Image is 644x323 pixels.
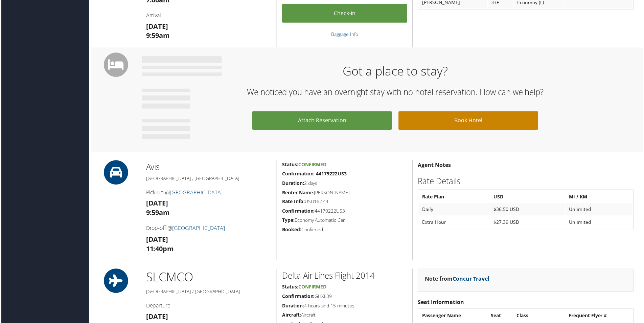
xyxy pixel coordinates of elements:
h5: 4 hours and 15 minutes [282,304,408,310]
strong: Note from [425,276,490,283]
td: Unlimited [567,204,634,216]
strong: Renter Name: [282,190,314,196]
strong: Confirmation: [282,294,315,301]
strong: 9:59am [145,31,169,40]
th: Passenger Name [419,311,487,323]
a: Concur Travel [453,276,490,283]
strong: Confirmation: 44179222US3 [282,171,347,177]
strong: Duration: [282,180,304,187]
strong: Seat Information [418,300,464,307]
h5: GHXL39 [282,294,408,301]
th: Seat [488,311,513,323]
strong: Duration: [282,304,304,310]
h4: Departure [145,303,271,310]
h5: Economy Automatic Car [282,218,408,224]
th: Rate Plan [419,191,490,203]
strong: [DATE] [145,313,167,322]
a: Attach Reservation [252,112,392,130]
td: $27.39 USD [491,217,566,229]
strong: Confirmation: [282,209,315,215]
h5: Confirmed [282,227,408,234]
th: USD [491,191,566,203]
strong: 9:59am [145,209,169,218]
h4: Arrival [145,12,271,19]
td: $36.50 USD [491,204,566,216]
a: [GEOGRAPHIC_DATA] [171,225,224,233]
strong: [DATE] [145,236,167,245]
strong: 11:40pm [145,245,173,254]
a: Check-in [282,4,408,23]
th: Frequent Flyer # [566,311,634,323]
td: Daily [419,204,490,216]
strong: Rate Info: [282,199,304,206]
strong: Aircraft: [282,313,301,319]
h2: Avis [145,162,271,173]
strong: Status: [282,162,298,168]
th: MI / KM [567,191,634,203]
h4: Drop-off @ [145,225,271,233]
td: Unlimited [567,217,634,229]
strong: Type: [282,218,294,224]
h5: USD162.44 [282,199,408,206]
strong: Booked: [282,227,301,234]
h2: Rate Details [418,176,635,188]
h5: [GEOGRAPHIC_DATA] / [GEOGRAPHIC_DATA] [145,289,271,296]
h5: [PERSON_NAME] [282,190,408,197]
h2: Delta Air Lines Flight 2014 [282,271,408,282]
a: [GEOGRAPHIC_DATA] [169,189,222,197]
span: Confirmed [298,162,326,168]
strong: Agent Notes [418,162,451,169]
h5: [GEOGRAPHIC_DATA] , [GEOGRAPHIC_DATA] [145,176,271,182]
h1: SLC MCO [145,270,271,287]
a: Book Hotel [399,112,539,130]
th: Class [514,311,566,323]
h5: 2 days [282,180,408,187]
strong: Status: [282,285,298,291]
strong: [DATE] [145,199,167,209]
h5: Aircraft [282,313,408,320]
h5: 44179222US3 [282,209,408,215]
span: Confirmed [298,285,326,291]
strong: [DATE] [145,22,167,31]
td: Extra Hour [419,217,490,229]
a: Baggage Info [331,31,358,37]
h4: Pick-up @ [145,189,271,197]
